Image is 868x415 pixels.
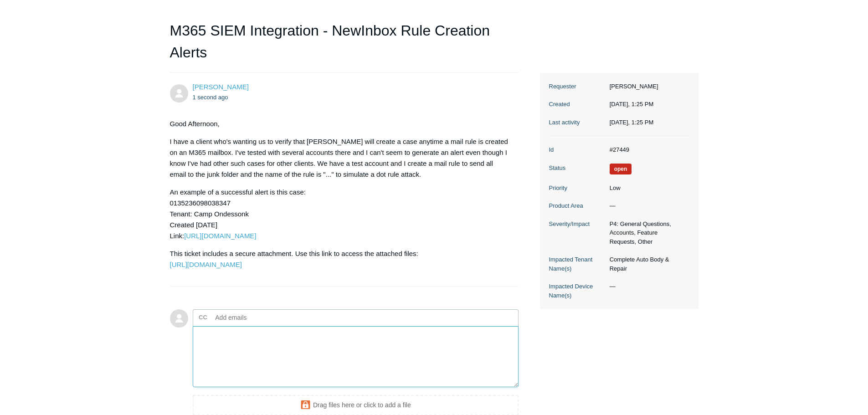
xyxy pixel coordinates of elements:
dd: — [605,282,689,291]
h1: M365 SIEM Integration - NewInbox Rule Creation Alerts [170,20,519,73]
span: Tyler Watson [193,83,249,91]
dd: P4: General Questions, Accounts, Feature Requests, Other [605,220,689,246]
dt: Created [549,100,605,109]
dt: Status [549,164,605,173]
textarea: Add your reply [193,326,519,388]
dt: Priority [549,184,605,193]
dd: — [605,201,689,210]
time: 08/14/2025, 13:25 [610,101,654,108]
input: Add emails [212,311,310,324]
dt: Severity/Impact [549,220,605,229]
dt: Impacted Tenant Name(s) [549,255,605,273]
p: An example of a successful alert is this case: 0135236098038347 Tenant: Camp Ondessonk Created [D... [170,187,510,241]
p: This ticket includes a secure attachment. Use this link to access the attached files: [170,248,510,270]
dd: Complete Auto Body & Repair [605,255,689,273]
dt: Impacted Device Name(s) [549,282,605,300]
a: [URL][DOMAIN_NAME] [170,261,242,268]
p: I have a client who's wanting us to verify that [PERSON_NAME] will create a case anytime a mail r... [170,136,510,180]
dt: Requester [549,82,605,91]
a: [PERSON_NAME] [193,83,249,91]
time: 08/14/2025, 13:25 [193,94,228,101]
dd: [PERSON_NAME] [605,82,689,91]
dd: Low [605,184,689,193]
dt: Product Area [549,201,605,210]
label: CC [199,311,207,324]
span: We are working on a response for you [610,164,632,174]
a: [URL][DOMAIN_NAME] [184,232,256,240]
dt: Id [549,145,605,154]
time: 08/14/2025, 13:25 [610,119,654,126]
p: Good Afternoon, [170,118,510,129]
dd: #27449 [605,145,689,154]
dt: Last activity [549,118,605,127]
